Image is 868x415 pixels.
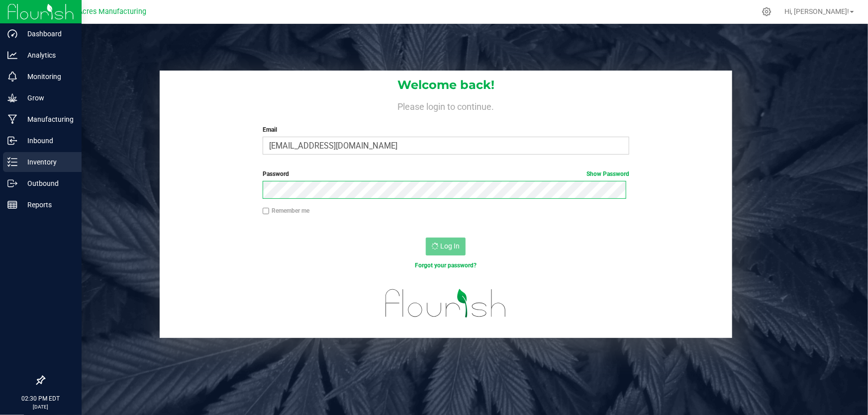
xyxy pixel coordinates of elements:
inline-svg: Grow [7,93,17,103]
p: Inbound [17,135,77,147]
h4: Please login to continue. [160,99,732,111]
span: Green Acres Manufacturing [57,7,146,16]
span: Log In [440,242,460,250]
label: Remember me [263,206,309,215]
p: Dashboard [17,28,77,40]
inline-svg: Analytics [7,50,17,60]
label: Email [263,125,630,134]
inline-svg: Dashboard [7,29,17,39]
inline-svg: Manufacturing [7,114,17,124]
p: Monitoring [17,71,77,83]
h1: Welcome back! [160,79,732,91]
inline-svg: Monitoring [7,72,17,82]
span: Password [263,170,289,177]
p: Reports [17,199,77,211]
p: Inventory [17,156,77,168]
span: Hi, [PERSON_NAME]! [784,7,849,15]
input: Remember me [263,208,270,215]
inline-svg: Inbound [7,136,17,146]
p: Analytics [17,49,77,61]
p: Manufacturing [17,113,77,125]
div: Manage settings [761,7,773,16]
inline-svg: Reports [7,200,17,210]
p: Grow [17,92,77,104]
p: 02:30 PM EDT [4,394,77,403]
img: flourish_logo.svg [375,280,518,327]
inline-svg: Inventory [7,157,17,167]
p: Outbound [17,177,77,189]
button: Log In [426,238,466,255]
p: [DATE] [4,403,77,411]
inline-svg: Outbound [7,178,17,188]
a: Show Password [586,170,629,177]
a: Forgot your password? [415,262,477,269]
